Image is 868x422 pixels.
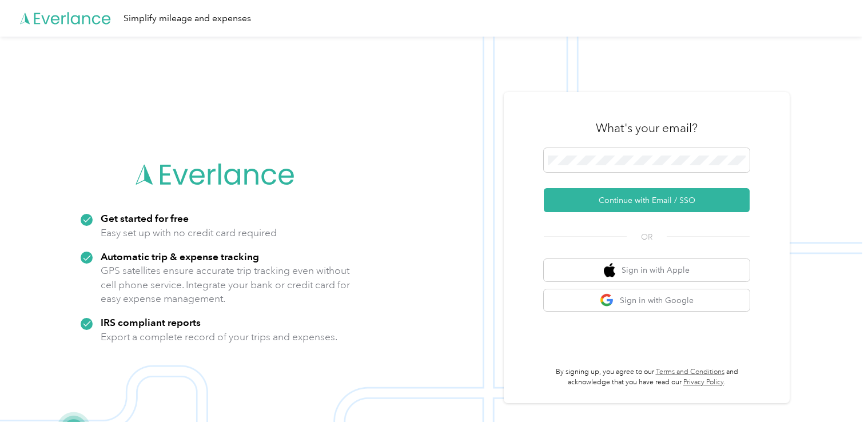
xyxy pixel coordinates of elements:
button: Continue with Email / SSO [544,188,750,212]
p: GPS satellites ensure accurate trip tracking even without cell phone service. Integrate your bank... [101,264,351,306]
a: Privacy Policy [683,378,724,387]
img: apple logo [604,263,615,277]
h3: What's your email? [596,120,698,136]
p: By signing up, you agree to our and acknowledge that you have read our . [544,367,750,387]
span: OR [627,231,667,243]
p: Export a complete record of your trips and expenses. [101,330,337,344]
strong: Automatic trip & expense tracking [101,250,259,262]
div: Simplify mileage and expenses [124,11,251,26]
button: apple logoSign in with Apple [544,259,750,281]
strong: IRS compliant reports [101,316,201,328]
strong: Get started for free [101,212,189,224]
p: Easy set up with no credit card required [101,226,277,240]
img: google logo [600,293,614,308]
a: Terms and Conditions [656,368,724,376]
button: google logoSign in with Google [544,289,750,312]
